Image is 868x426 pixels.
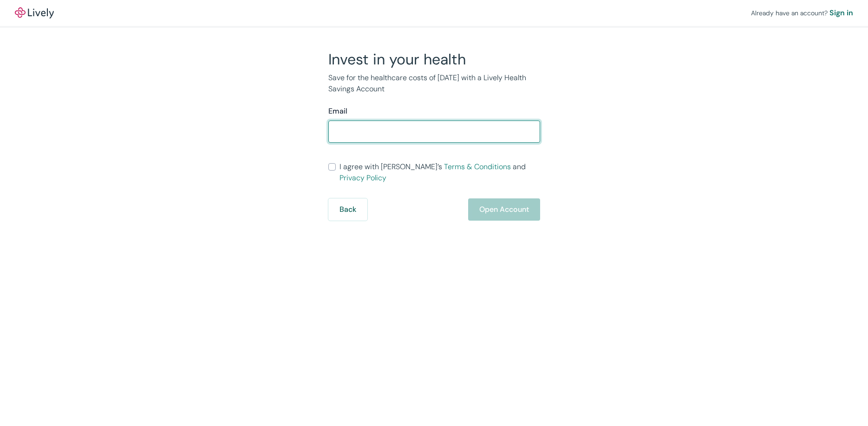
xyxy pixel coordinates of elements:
span: I agree with [PERSON_NAME]’s and [339,161,540,184]
label: Email [328,106,347,117]
a: Sign in [829,7,853,19]
button: Back [328,198,367,221]
a: Terms & Conditions [444,162,511,172]
p: Save for the healthcare costs of [DATE] with a Lively Health Savings Account [328,72,540,95]
img: Lively [15,7,54,19]
h2: Invest in your health [328,50,540,69]
div: Already have an account? [751,7,853,19]
a: LivelyLively [15,7,54,19]
a: Privacy Policy [339,173,386,183]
